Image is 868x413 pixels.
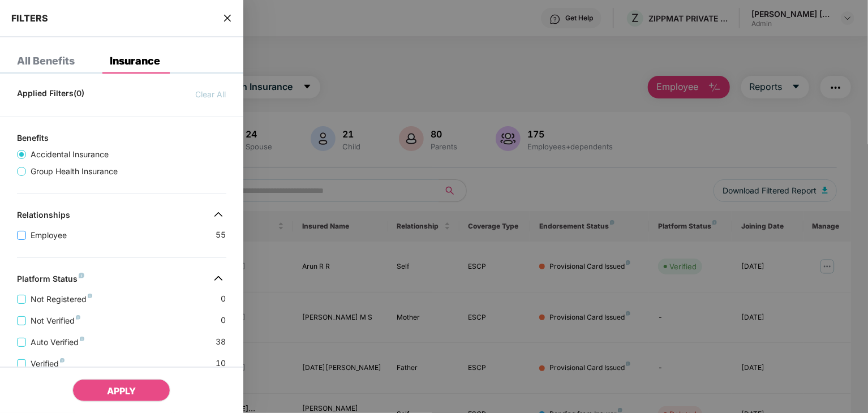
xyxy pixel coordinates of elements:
button: APPLY [72,379,170,402]
span: 0 [221,314,226,327]
span: close [223,12,232,24]
span: Not Verified [26,315,85,327]
span: 55 [216,229,226,242]
span: APPLY [107,385,136,397]
img: svg+xml;base64,PHN2ZyB4bWxucz0iaHR0cDovL3d3dy53My5vcmcvMjAwMC9zdmciIHdpZHRoPSI4IiBoZWlnaHQ9IjgiIH... [80,337,84,341]
span: Employee [26,229,71,242]
div: All Benefits [17,55,75,67]
span: Applied Filters(0) [17,88,84,101]
img: svg+xml;base64,PHN2ZyB4bWxucz0iaHR0cDovL3d3dy53My5vcmcvMjAwMC9zdmciIHdpZHRoPSIzMiIgaGVpZ2h0PSIzMi... [209,269,227,287]
img: svg+xml;base64,PHN2ZyB4bWxucz0iaHR0cDovL3d3dy53My5vcmcvMjAwMC9zdmciIHdpZHRoPSI4IiBoZWlnaHQ9IjgiIH... [60,358,65,363]
span: Clear All [196,88,226,101]
div: Relationships [17,210,70,223]
img: svg+xml;base64,PHN2ZyB4bWxucz0iaHR0cDovL3d3dy53My5vcmcvMjAwMC9zdmciIHdpZHRoPSI4IiBoZWlnaHQ9IjgiIH... [76,315,80,320]
span: 38 [216,335,226,349]
span: 0 [221,292,226,306]
span: Not Registered [26,293,97,306]
img: svg+xml;base64,PHN2ZyB4bWxucz0iaHR0cDovL3d3dy53My5vcmcvMjAwMC9zdmciIHdpZHRoPSIzMiIgaGVpZ2h0PSIzMi... [209,205,227,223]
span: Accidental Insurance [26,148,113,161]
span: FILTERS [11,12,48,24]
div: Insurance [110,55,160,67]
span: Group Health Insurance [26,165,122,178]
span: Auto Verified [26,336,89,349]
span: 10 [216,357,226,370]
div: Platform Status [17,274,84,287]
img: svg+xml;base64,PHN2ZyB4bWxucz0iaHR0cDovL3d3dy53My5vcmcvMjAwMC9zdmciIHdpZHRoPSI4IiBoZWlnaHQ9IjgiIH... [88,294,92,298]
span: Verified [26,358,69,370]
img: svg+xml;base64,PHN2ZyB4bWxucz0iaHR0cDovL3d3dy53My5vcmcvMjAwMC9zdmciIHdpZHRoPSI4IiBoZWlnaHQ9IjgiIH... [79,273,84,278]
